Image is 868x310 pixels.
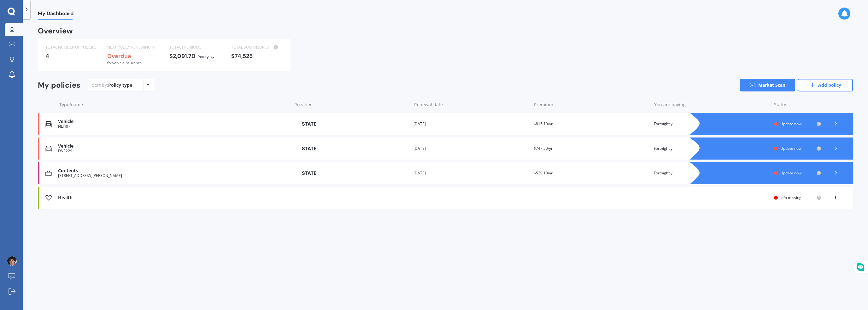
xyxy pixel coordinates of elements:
[38,28,73,34] div: Overview
[45,170,52,176] img: Contents
[654,102,769,108] div: You are paying
[107,60,142,66] span: for Vehicle insurance
[654,121,769,127] div: Fortnightly
[107,44,159,50] div: NEXT POLICY RENEWING IN
[534,121,553,126] span: $815.10/yr
[45,53,97,59] div: 4
[774,102,821,108] div: Status
[58,143,288,149] div: Vehicle
[534,146,553,151] span: $747.50/yr
[108,82,132,88] div: Policy type
[780,195,801,200] span: Info missing
[169,44,221,50] div: TOTAL PREMIUMS
[58,119,288,124] div: Vehicle
[654,170,769,176] div: Fortnightly
[45,121,52,127] img: Vehicle
[293,143,325,154] img: State
[534,102,649,108] div: Premium
[58,195,288,201] div: Health
[740,79,795,91] a: Market Scan
[534,170,553,176] span: $529.10/yr
[59,102,289,108] div: Type/name
[45,145,52,152] img: Vehicle
[780,170,801,176] span: Update now
[798,79,853,91] a: Add policy
[58,124,288,129] div: NLJ407
[198,54,209,60] div: Yearly
[293,167,325,179] img: State
[45,44,97,50] div: TOTAL NUMBER OF POLICIES
[169,53,221,60] div: $2,091.70
[231,44,283,50] div: TOTAL SUM INSURED
[293,118,325,130] img: State
[780,146,801,151] span: Update now
[654,145,769,152] div: Fortnightly
[38,10,73,19] span: My Dashboard
[413,145,529,152] div: [DATE]
[92,82,132,88] div: Sort by:
[58,168,288,173] div: Contents
[231,53,283,59] div: $74,525
[58,149,288,153] div: FWS229
[413,121,529,127] div: [DATE]
[294,102,409,108] div: Provider
[414,102,529,108] div: Renewal date
[38,81,80,90] div: My policies
[107,52,131,60] b: Overdue
[58,173,288,178] div: [STREET_ADDRESS][PERSON_NAME]
[780,121,801,126] span: Update now
[413,170,529,176] div: [DATE]
[45,195,52,201] img: Health
[7,256,17,266] img: AOh14GiVFoYJyNxbgWKay2H54yTswEcOiMkq9KstMsJi478=s96-c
